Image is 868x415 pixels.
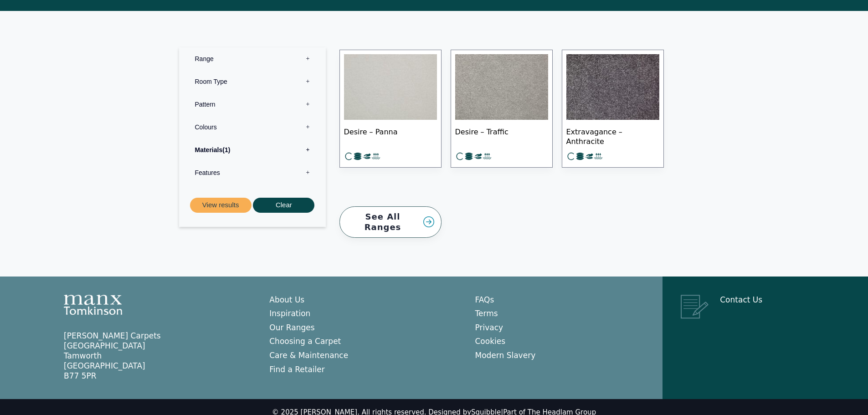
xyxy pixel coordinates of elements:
a: Modern Slavery [475,351,536,360]
a: Extravagance – Anthracite [562,50,664,168]
img: Extravagance-Anthracite [566,54,659,120]
a: Privacy [475,323,503,332]
a: Cookies [475,337,506,346]
a: About Us [269,295,304,304]
label: Materials [186,138,319,161]
a: Contact Us [720,295,762,304]
a: Our Ranges [269,323,314,332]
span: Desire – Traffic [455,120,548,152]
span: Desire – Panna [344,120,437,152]
img: Desire Traffic [455,54,548,120]
a: See All Ranges [339,206,442,238]
a: Choosing a Carpet [269,337,341,346]
button: View results [190,198,252,213]
a: Desire – Panna [339,50,442,168]
a: Care & Maintenance [269,351,348,360]
label: Range [186,47,319,70]
a: Inspiration [269,309,310,318]
p: [PERSON_NAME] Carpets [GEOGRAPHIC_DATA] Tamworth [GEOGRAPHIC_DATA] B77 5PR [64,331,251,381]
label: Features [186,161,319,184]
img: Manx Tomkinson Logo [64,295,122,315]
label: Room Type [186,70,319,93]
label: Pattern [186,93,319,116]
button: Clear [253,198,314,213]
label: Colours [186,116,319,138]
a: Terms [475,309,498,318]
a: Desire – Traffic [451,50,553,168]
a: Find a Retailer [269,365,325,374]
span: Extravagance – Anthracite [566,120,659,152]
a: FAQs [475,295,494,304]
span: 1 [222,146,230,154]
